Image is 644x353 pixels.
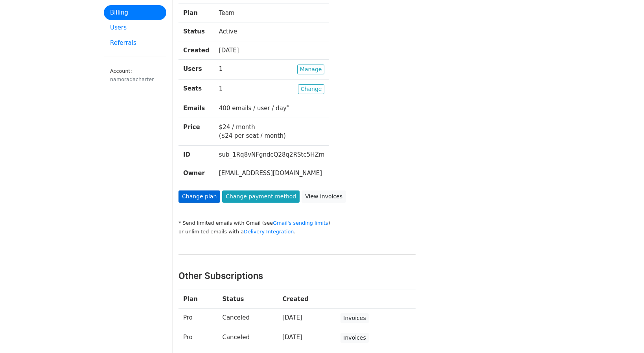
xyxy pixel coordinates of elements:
[217,290,278,309] th: Status
[298,84,325,94] a: Change
[178,145,214,164] th: ID
[104,35,166,51] a: Referrals
[178,41,214,60] th: Created
[217,328,278,348] td: Canceled
[244,229,294,235] a: Delivery Integration
[110,68,160,83] small: Account:
[214,164,329,183] td: [EMAIL_ADDRESS][DOMAIN_NAME]
[273,220,328,226] a: Gmail's sending limits
[214,60,329,79] td: 1
[178,328,217,348] td: Pro
[214,41,329,60] td: [DATE]
[104,20,166,35] a: Users
[297,65,325,74] a: Manage
[278,309,336,328] td: [DATE]
[302,190,346,203] a: View invoices
[110,76,160,83] div: namoradacharter
[178,309,217,328] td: Pro
[217,309,278,328] td: Canceled
[222,190,300,203] a: Change payment method
[214,4,329,22] td: Team
[178,60,214,79] th: Users
[340,333,368,343] a: Invoices
[178,79,214,99] th: Seats
[278,290,336,309] th: Created
[178,190,220,203] a: Change plan
[178,164,214,183] th: Owner
[178,22,214,41] th: Status
[605,315,644,353] div: Chat-widget
[178,290,217,309] th: Plan
[214,118,329,145] td: $24 / month ($24 per seat / month)
[178,220,330,235] small: * Send limited emails with Gmail (see ) or unlimited emails with a .
[214,22,329,41] td: Active
[340,313,368,323] a: Invoices
[178,270,416,282] h3: Other Subscriptions
[605,315,644,353] iframe: Chat Widget
[278,328,336,348] td: [DATE]
[104,5,166,20] a: Billing
[214,145,329,164] td: sub_1Rq8vNFgndcQ28q2RStc5HZm
[178,4,214,22] th: Plan
[214,79,329,99] td: 1
[178,99,214,118] th: Emails
[214,99,329,118] td: 400 emails / user / day
[178,118,214,145] th: Price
